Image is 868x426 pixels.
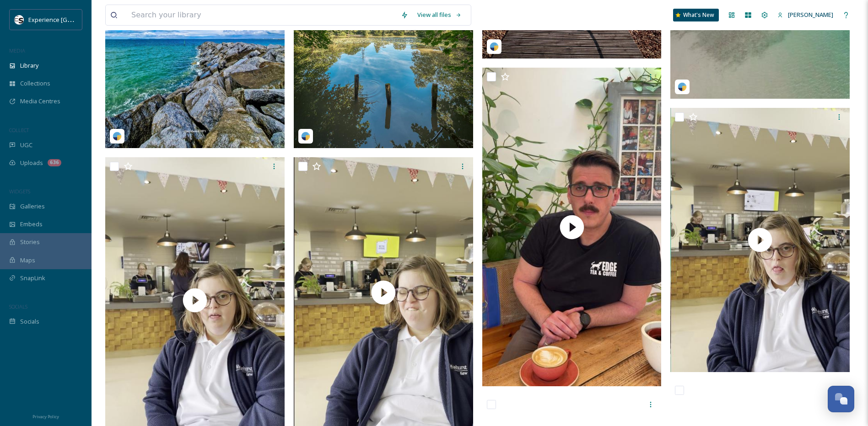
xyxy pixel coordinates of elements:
span: WIDGETS [9,188,30,195]
span: Media Centres [20,97,60,106]
a: Privacy Policy [32,410,59,421]
span: SnapLink [20,274,45,282]
a: View all files [413,6,466,24]
img: snapsea-logo.png [113,132,122,141]
span: Uploads [20,159,43,167]
span: Library [20,61,38,70]
span: Stories [20,238,40,246]
a: What's New [673,9,719,21]
span: Embeds [20,220,43,229]
img: thumbnail [670,108,850,372]
span: Privacy Policy [32,414,59,420]
img: snapsea-logo.png [678,82,687,91]
a: [PERSON_NAME] [773,6,838,24]
img: snapsea-logo.png [490,42,499,51]
span: Maps [20,256,35,265]
span: Collections [20,79,50,88]
span: COLLECT [9,127,29,133]
span: Galleries [20,202,45,211]
img: thumbnail [482,68,662,386]
span: [PERSON_NAME] [788,11,833,19]
button: Open Chat [828,386,854,412]
img: snapsea-logo.png [301,132,310,141]
span: Experience [GEOGRAPHIC_DATA] [28,15,119,24]
span: MEDIA [9,47,25,54]
img: WSCC%20ES%20Socials%20Icon%20-%20Secondary%20-%20Black.jpg [15,15,24,24]
input: Search your library [127,5,396,25]
span: UGC [20,141,32,149]
span: SOCIALS [9,303,27,310]
span: Socials [20,317,39,326]
div: 636 [48,159,61,166]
